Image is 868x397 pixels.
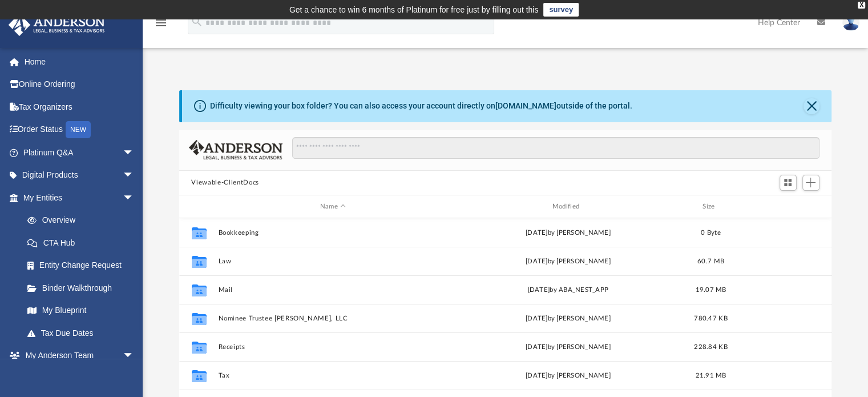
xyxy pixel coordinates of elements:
img: User Pic [842,14,859,31]
button: Law [218,258,448,265]
div: NEW [66,121,91,138]
a: My Entitiesarrow_drop_down [8,186,151,209]
button: Nominee Trustee [PERSON_NAME], LLC [218,315,448,322]
input: Search files and folders [292,137,819,159]
div: Modified [453,202,683,212]
a: [DOMAIN_NAME] [495,101,556,110]
a: Overview [16,209,151,232]
span: 228.84 KB [694,344,727,350]
a: Order StatusNEW [8,118,151,142]
span: arrow_drop_down [123,186,146,210]
a: Home [8,50,151,73]
a: Online Ordering [8,73,151,96]
div: [DATE] by ABA_NEST_APP [453,285,683,295]
button: Viewable-ClientDocs [191,178,259,188]
a: survey [543,3,579,17]
div: [DATE] by [PERSON_NAME] [453,314,683,324]
button: Switch to Grid View [780,175,797,191]
div: Size [688,202,733,212]
div: Difficulty viewing your box folder? You can also access your account directly on outside of the p... [210,100,632,112]
button: Close [804,98,819,114]
button: Tax [218,372,448,379]
a: menu [154,22,168,30]
div: [DATE] by [PERSON_NAME] [453,256,683,267]
a: Tax Organizers [8,95,151,118]
div: [DATE] by [PERSON_NAME] [453,228,683,238]
button: Receipts [218,343,448,351]
a: My Blueprint [16,299,146,322]
div: id [184,202,212,212]
div: [DATE] by [PERSON_NAME] [453,342,683,352]
span: arrow_drop_down [123,344,146,368]
i: menu [154,16,168,30]
div: Name [217,202,447,212]
div: id [738,202,818,212]
a: Digital Productsarrow_drop_down [8,164,151,187]
button: Add [802,175,819,191]
button: Bookkeeping [218,229,448,236]
i: search [191,15,203,28]
a: My Anderson Teamarrow_drop_down [8,344,146,367]
button: Mail [218,286,448,294]
a: Binder Walkthrough [16,276,151,299]
span: 60.7 MB [697,258,724,264]
div: [DATE] by [PERSON_NAME] [453,371,683,381]
a: Entity Change Request [16,254,151,277]
span: 0 Byte [701,230,721,236]
a: Tax Due Dates [16,322,151,344]
span: 19.07 MB [695,287,726,293]
span: 21.91 MB [695,372,726,379]
span: arrow_drop_down [123,164,146,187]
div: close [858,2,865,9]
div: Get a chance to win 6 months of Platinum for free just by filling out this [289,3,539,17]
span: 780.47 KB [694,315,727,322]
img: Anderson Advisors Platinum Portal [5,14,108,36]
a: CTA Hub [16,231,151,254]
a: Platinum Q&Aarrow_drop_down [8,141,151,164]
span: arrow_drop_down [123,141,146,165]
